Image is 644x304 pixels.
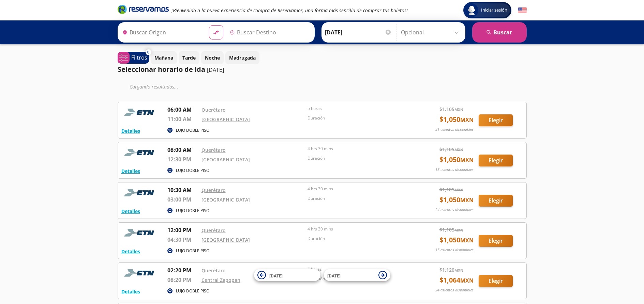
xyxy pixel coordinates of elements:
[460,156,474,164] small: MXN
[518,6,527,15] button: English
[201,187,226,193] a: Querétaro
[478,7,510,14] span: Iniciar sesión
[401,24,462,41] input: Opcional
[121,226,159,240] img: RESERVAMOS
[435,287,474,293] p: 24 asientos disponibles
[176,248,209,254] p: LUJO DOBLE PISO
[201,156,250,163] a: [GEOGRAPHIC_DATA]
[325,24,392,41] input: Elegir Fecha
[439,186,463,193] span: $ 1,105
[201,267,226,274] a: Querétaro
[207,66,224,74] p: [DATE]
[308,186,410,192] p: 4 hrs 30 mins
[324,269,390,281] button: [DATE]
[435,247,474,253] p: 15 asientos disponibles
[225,51,259,64] button: Madrugada
[435,127,474,132] p: 31 asientos disponibles
[167,186,198,194] p: 10:30 AM
[201,147,226,153] a: Querétaro
[151,51,177,64] button: Mañana
[460,196,474,204] small: MXN
[454,227,463,233] small: MXN
[205,54,220,61] p: Noche
[167,115,198,123] p: 11:00 AM
[479,235,513,247] button: Elegir
[121,208,140,215] button: Detalles
[131,53,147,62] p: Filtros
[121,106,159,119] img: RESERVAMOS
[439,275,474,285] span: $ 1,064
[201,107,226,113] a: Querétaro
[308,195,410,202] p: Duración
[439,195,474,205] span: $ 1,050
[479,275,513,287] button: Elegir
[201,51,224,64] button: Noche
[327,273,341,278] span: [DATE]
[308,106,410,112] p: 5 horas
[472,22,527,43] button: Buscar
[308,266,410,272] p: 6 horas
[454,107,463,112] small: MXN
[167,155,198,163] p: 12:30 PM
[308,115,410,121] p: Duración
[454,187,463,192] small: MXN
[479,155,513,166] button: Elegir
[227,24,311,41] input: Buscar Destino
[167,276,198,284] p: 08:20 PM
[118,4,169,16] a: Brand Logo
[118,64,205,75] p: Seleccionar horario de ida
[121,127,140,134] button: Detalles
[182,54,196,61] p: Tarde
[439,114,474,125] span: $ 1,050
[179,51,199,64] button: Tarde
[308,226,410,232] p: 4 hrs 30 mins
[439,226,463,233] span: $ 1,105
[167,195,198,204] p: 03:00 PM
[201,196,250,203] a: [GEOGRAPHIC_DATA]
[269,273,283,278] span: [DATE]
[201,116,250,123] a: [GEOGRAPHIC_DATA]
[460,277,474,284] small: MXN
[201,237,250,243] a: [GEOGRAPHIC_DATA]
[176,167,209,174] p: LUJO DOBLE PISO
[121,186,159,199] img: RESERVAMOS
[439,106,463,113] span: $ 1,105
[435,207,474,213] p: 24 asientos disponibles
[439,266,463,273] span: $ 1,120
[201,227,226,234] a: Querétaro
[171,7,408,14] em: ¡Bienvenido a la nueva experiencia de compra de Reservamos, una forma más sencilla de comprar tus...
[167,226,198,234] p: 12:00 PM
[120,24,204,41] input: Buscar Origen
[460,116,474,124] small: MXN
[454,268,463,273] small: MXN
[201,277,240,283] a: Central Zapopan
[439,235,474,245] span: $ 1,050
[130,83,178,90] em: Cargando resultados ...
[439,146,463,153] span: $ 1,105
[167,146,198,154] p: 08:00 AM
[229,54,256,61] p: Madrugada
[435,167,474,173] p: 18 asientos disponibles
[479,195,513,207] button: Elegir
[121,248,140,255] button: Detalles
[167,106,198,114] p: 06:00 AM
[154,54,173,61] p: Mañana
[460,237,474,244] small: MXN
[479,114,513,126] button: Elegir
[121,146,159,159] img: RESERVAMOS
[454,147,463,152] small: MXN
[147,49,149,55] span: 0
[118,52,149,64] button: 0Filtros
[167,266,198,274] p: 02:20 PM
[167,236,198,244] p: 04:30 PM
[121,167,140,175] button: Detalles
[176,288,209,294] p: LUJO DOBLE PISO
[308,146,410,152] p: 4 hrs 30 mins
[254,269,320,281] button: [DATE]
[176,208,209,214] p: LUJO DOBLE PISO
[439,155,474,165] span: $ 1,050
[308,155,410,161] p: Duración
[176,127,209,133] p: LUJO DOBLE PISO
[121,288,140,295] button: Detalles
[308,236,410,242] p: Duración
